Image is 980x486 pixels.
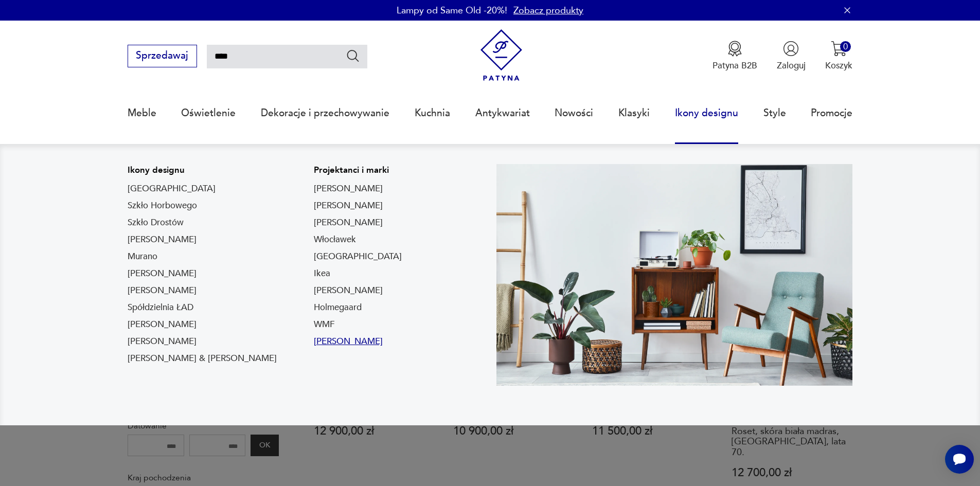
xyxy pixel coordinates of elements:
[783,41,799,57] img: Ikonka użytkownika
[675,89,738,137] a: Ikony designu
[314,217,383,229] a: [PERSON_NAME]
[831,41,847,57] img: Ikona koszyka
[346,48,361,63] button: Szukaj
[475,29,527,81] img: Patyna - sklep z meblami i dekoracjami vintage
[397,4,507,17] p: Lampy od Same Old -20%!
[314,301,362,314] a: Holmegaard
[763,89,786,137] a: Style
[314,164,402,176] p: Projektanci i marki
[712,41,757,71] a: Ikona medaluPatyna B2B
[261,89,389,137] a: Dekoracje i przechowywanie
[181,89,236,137] a: Oświetlenie
[128,352,277,365] a: [PERSON_NAME] & [PERSON_NAME]
[475,89,530,137] a: Antykwariat
[618,89,650,137] a: Klasyki
[314,335,383,348] a: [PERSON_NAME]
[128,250,157,263] a: Murano
[811,89,852,137] a: Promocje
[128,318,197,331] a: [PERSON_NAME]
[128,267,197,280] a: [PERSON_NAME]
[496,164,853,386] img: Meble
[555,89,593,137] a: Nowości
[128,301,193,314] a: Spółdzielnia ŁAD
[128,233,197,246] a: [PERSON_NAME]
[513,4,583,17] a: Zobacz produkty
[128,183,216,195] a: [GEOGRAPHIC_DATA]
[777,41,806,71] button: Zaloguj
[128,45,197,67] button: Sprzedawaj
[128,52,197,61] a: Sprzedawaj
[314,250,402,263] a: [GEOGRAPHIC_DATA]
[128,284,197,297] a: [PERSON_NAME]
[314,267,330,280] a: Ikea
[128,335,197,348] a: [PERSON_NAME]
[314,284,383,297] a: [PERSON_NAME]
[825,60,852,71] p: Koszyk
[314,233,356,246] a: Włocławek
[128,89,156,137] a: Meble
[825,41,852,71] button: 0Koszyk
[128,200,197,212] a: Szkło Horbowego
[314,318,335,331] a: WMF
[415,89,450,137] a: Kuchnia
[712,41,757,71] button: Patyna B2B
[314,183,383,195] a: [PERSON_NAME]
[840,41,851,52] div: 0
[945,445,974,474] iframe: Smartsupp widget button
[314,200,383,212] a: [PERSON_NAME]
[727,41,743,57] img: Ikona medalu
[777,60,806,71] p: Zaloguj
[712,60,757,71] p: Patyna B2B
[128,164,277,176] p: Ikony designu
[128,217,184,229] a: Szkło Drostów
